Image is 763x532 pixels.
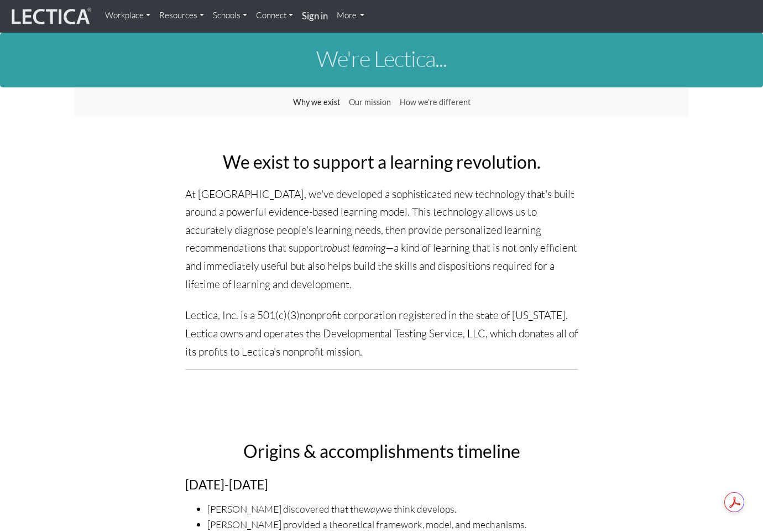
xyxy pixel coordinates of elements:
li: [PERSON_NAME] discovered that the we think develops. [207,501,578,517]
a: Schools [208,4,252,27]
i: way [364,503,380,515]
li: [PERSON_NAME] provided a theoretical framework, model, and mechanisms. [207,517,578,532]
a: Sign in [297,4,332,28]
h4: [DATE]-[DATE] [185,478,578,492]
strong: Sign in [302,10,328,22]
p: Lectica, Inc. is a 501(c)(3)nonprofit corporation registered in the state of [US_STATE]. Lectica ... [185,306,578,361]
h1: We're Lectica... [75,46,688,71]
a: Workplace [101,4,155,27]
a: Resources [155,4,208,27]
a: Why we exist [289,92,344,113]
i: robust learning [323,241,385,254]
a: More [332,4,369,27]
p: At [GEOGRAPHIC_DATA], we've developed a sophisticated new technology that's built around a powerf... [185,185,578,294]
a: How we're different [395,92,475,113]
img: lecticalive [9,6,92,27]
h2: Origins & accomplishments timeline [185,441,578,461]
h2: We exist to support a learning revolution. [185,152,578,171]
a: Our mission [344,92,395,113]
a: Connect [252,4,297,27]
